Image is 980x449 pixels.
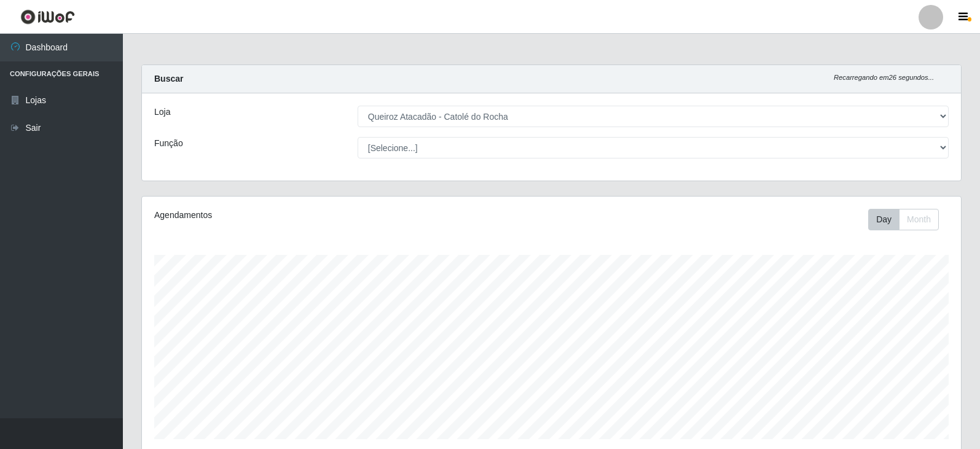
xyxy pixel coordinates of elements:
[899,209,939,230] button: Month
[154,74,183,84] strong: Buscar
[20,9,75,25] img: CoreUI Logo
[154,106,170,119] label: Loja
[154,137,183,150] label: Função
[868,209,949,230] div: Toolbar with button groups
[868,209,900,230] button: Day
[868,209,939,230] div: First group
[834,74,934,81] i: Recarregando em 26 segundos...
[154,209,474,222] div: Agendamentos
